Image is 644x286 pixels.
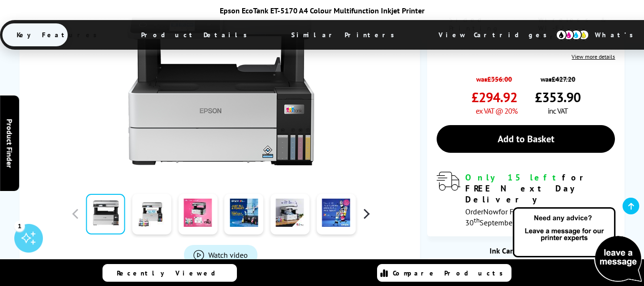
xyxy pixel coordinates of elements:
[184,245,257,265] a: Product_All_Videos
[471,70,517,84] span: was
[465,207,575,227] span: Order for Free Delivery [DATE] 30 September!
[117,269,225,277] span: Recently Viewed
[102,264,237,282] a: Recently Viewed
[487,74,512,84] strike: £356.00
[2,23,116,46] span: Key Features
[511,206,644,284] img: Open Live Chat window
[437,172,615,227] div: modal_delivery
[552,74,575,84] strike: £427.20
[427,246,624,255] div: Ink Cartridge Costs
[424,22,570,47] span: View Cartridges
[437,125,615,153] a: Add to Basket
[393,269,508,277] span: Compare Products
[572,53,615,60] a: View more details
[556,30,589,40] img: cmyk-icon.svg
[471,88,517,106] span: £294.92
[465,172,615,205] div: for FREE Next Day Delivery
[465,172,562,183] span: Only 15 left
[474,216,480,224] sup: th
[208,250,248,260] span: Watch video
[548,106,568,116] span: inc VAT
[277,23,414,46] span: Similar Printers
[5,118,14,168] span: Product Finder
[535,88,581,106] span: £353.90
[535,70,581,84] span: was
[14,221,25,231] div: 1
[476,106,517,116] span: ex VAT @ 20%
[377,264,511,282] a: Compare Products
[127,23,266,46] span: Product Details
[483,207,499,216] span: Now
